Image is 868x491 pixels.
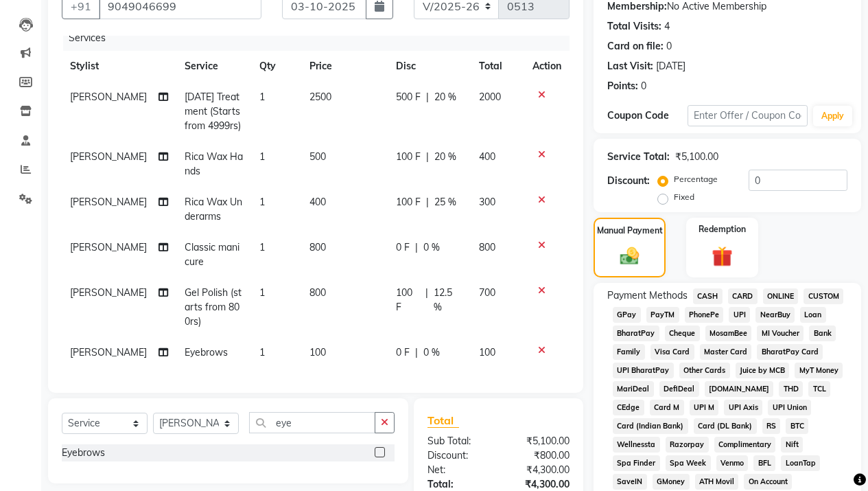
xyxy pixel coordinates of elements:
[757,344,823,360] span: BharatPay Card
[763,288,799,304] span: ONLINE
[729,307,750,323] span: UPI
[185,346,228,358] span: Eyebrows
[607,174,650,188] div: Discount:
[613,418,688,434] span: Card (Indian Bank)
[613,400,644,415] span: CEdge
[744,474,792,490] span: On Account
[724,400,762,415] span: UPI Axis
[762,418,781,434] span: RS
[301,51,387,82] th: Price
[309,196,326,208] span: 400
[479,286,495,299] span: 700
[309,346,326,358] span: 100
[779,381,803,397] span: THD
[674,173,718,185] label: Percentage
[70,241,147,253] span: [PERSON_NAME]
[674,191,694,203] label: Fixed
[479,91,501,103] span: 2000
[693,288,723,304] span: CASH
[62,51,176,82] th: Stylist
[62,446,105,460] div: Eyebrows
[641,79,646,93] div: 0
[423,240,440,255] span: 0 %
[786,418,808,434] span: BTC
[417,448,499,463] div: Discount:
[665,326,700,341] span: Cheque
[434,286,462,315] span: 12.5 %
[613,363,674,378] span: UPI BharatPay
[808,381,830,397] span: TCL
[417,463,499,477] div: Net:
[70,150,147,163] span: [PERSON_NAME]
[607,109,688,123] div: Coupon Code
[498,434,580,448] div: ₹5,100.00
[417,434,499,448] div: Sub Total:
[185,241,239,268] span: Classic manicure
[415,345,418,360] span: |
[597,225,663,237] label: Manual Payment
[259,196,265,208] span: 1
[309,241,326,253] span: 800
[714,437,776,453] span: Complimentary
[434,150,456,164] span: 20 %
[699,223,746,236] label: Redemption
[396,90,421,104] span: 500 F
[309,150,326,163] span: 500
[70,196,147,208] span: [PERSON_NAME]
[690,400,719,415] span: UPI M
[524,51,570,82] th: Action
[185,91,241,132] span: [DATE] Treatment (Starts from 4999rs)
[388,51,471,82] th: Disc
[70,91,147,103] span: [PERSON_NAME]
[498,448,580,463] div: ₹800.00
[755,307,795,323] span: NearBuy
[757,326,804,341] span: MI Voucher
[498,463,580,477] div: ₹4,300.00
[804,288,843,304] span: CUSTOM
[694,418,757,434] span: Card (DL Bank)
[809,326,836,341] span: Bank
[613,344,645,360] span: Family
[607,150,670,164] div: Service Total:
[426,90,429,104] span: |
[613,326,659,341] span: BharatPay
[423,345,440,360] span: 0 %
[613,455,660,471] span: Spa Finder
[659,381,699,397] span: DefiDeal
[251,51,301,82] th: Qty
[705,326,752,341] span: MosamBee
[613,307,641,323] span: GPay
[185,150,243,177] span: Rica Wax Hands
[646,307,679,323] span: PayTM
[70,346,147,358] span: [PERSON_NAME]
[434,90,456,104] span: 20 %
[426,150,429,164] span: |
[685,307,724,323] span: PhonePe
[650,344,694,360] span: Visa Card
[185,286,242,328] span: Gel Polish (starts from 800rs)
[705,381,774,397] span: [DOMAIN_NAME]
[396,286,420,315] span: 100 F
[736,363,790,378] span: Juice by MCB
[249,412,375,433] input: Search or Scan
[753,455,775,471] span: BFL
[664,19,670,34] div: 4
[259,286,265,299] span: 1
[259,91,265,103] span: 1
[425,286,428,315] span: |
[479,150,495,163] span: 400
[479,241,495,253] span: 800
[176,51,252,82] th: Service
[705,244,739,269] img: _gift.svg
[607,39,664,54] div: Card on file:
[479,346,495,358] span: 100
[666,437,709,453] span: Razorpay
[650,400,684,415] span: Card M
[781,455,820,471] span: LoanTap
[607,19,661,34] div: Total Visits:
[415,240,418,255] span: |
[259,346,265,358] span: 1
[768,400,811,415] span: UPI Union
[613,474,647,490] span: SaveIN
[613,437,660,453] span: Wellnessta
